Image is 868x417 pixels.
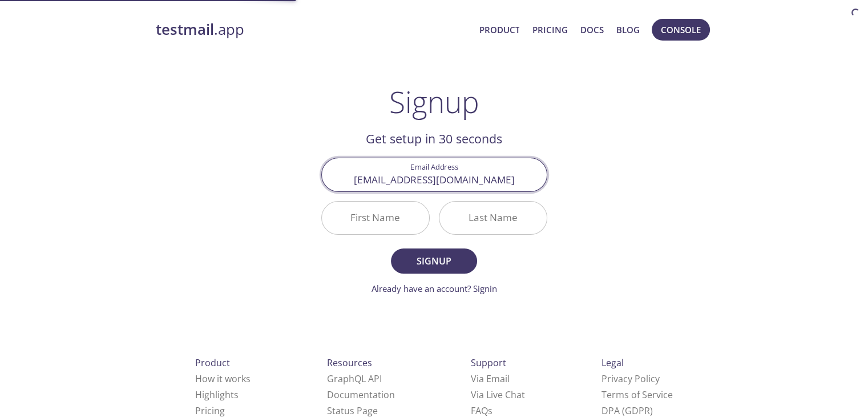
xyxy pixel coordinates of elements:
strong: testmail [156,19,214,39]
a: Docs [580,22,604,37]
span: Support [471,356,506,369]
a: How it works [195,372,251,385]
span: s [488,404,492,417]
button: Signup [391,248,477,274]
a: Product [479,22,519,37]
a: Via Live Chat [471,388,525,401]
h1: Signup [389,85,479,119]
a: Highlights [195,388,239,401]
a: DPA (GDPR) [601,404,653,417]
span: Resources [327,356,372,369]
a: Privacy Policy [601,372,660,385]
a: Terms of Service [601,388,673,401]
a: Pricing [195,404,225,417]
a: Status Page [327,404,378,417]
span: Product [195,356,230,369]
span: Legal [601,356,624,369]
a: Already have an account? Signin [372,283,497,294]
a: GraphQL API [327,372,382,385]
a: Documentation [327,388,395,401]
a: FAQ [471,404,492,417]
span: Signup [403,253,464,269]
h2: Get setup in 30 seconds [321,129,547,149]
button: Console [652,19,710,41]
a: Pricing [532,22,567,37]
a: Blog [616,22,640,37]
a: Via Email [471,372,510,385]
a: testmail.app [156,20,470,39]
span: Console [661,22,701,37]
